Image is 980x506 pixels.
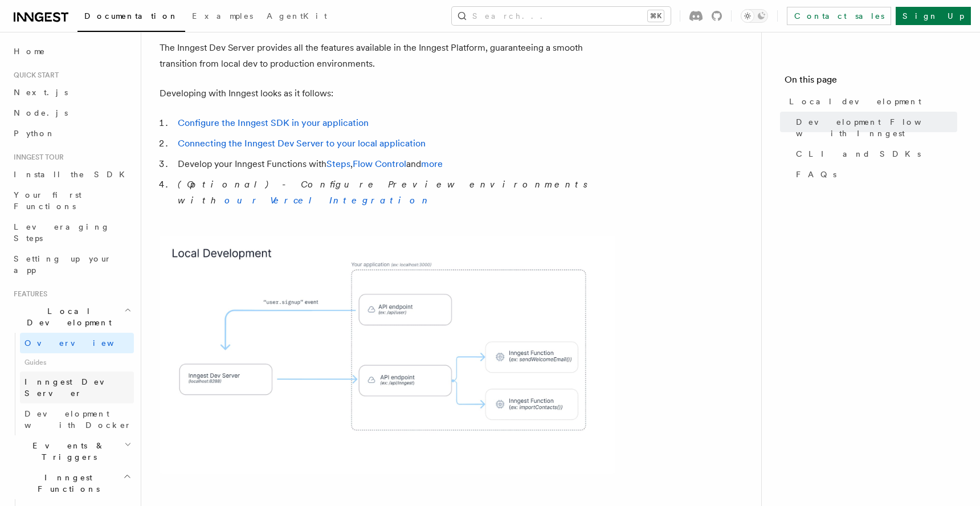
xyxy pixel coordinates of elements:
a: FAQs [791,164,957,185]
span: Local Development [9,305,124,328]
a: Documentation [77,3,185,32]
a: CLI and SDKs [791,144,957,164]
a: Flow Control [353,158,406,169]
span: Install the SDK [14,170,132,179]
p: Developing with Inngest looks as it follows: [160,85,615,101]
button: Search...⌘K [452,7,671,25]
span: Your first Functions [14,190,81,211]
a: Python [9,123,134,144]
span: Next.js [14,88,68,97]
em: (Optional) - Configure Preview environments with [178,179,594,206]
span: Inngest Functions [9,472,123,495]
span: Python [14,129,55,138]
a: Overview [20,333,134,353]
span: Guides [20,353,134,372]
span: Features [9,289,47,299]
span: Node.js [14,108,68,117]
a: Development Flow with Inngest [791,112,957,144]
a: Development with Docker [20,403,134,435]
a: Setting up your app [9,248,134,280]
a: Leveraging Steps [9,217,134,248]
a: Home [9,41,134,62]
a: Steps [326,158,350,169]
a: Contact sales [787,7,891,25]
span: AgentKit [267,11,327,21]
a: AgentKit [260,3,334,31]
button: Toggle dark mode [741,9,768,23]
span: Leveraging Steps [14,222,110,243]
a: Inngest Dev Server [20,372,134,403]
li: Develop your Inngest Functions with , and [174,156,615,172]
a: Connecting the Inngest Dev Server to your local application [178,138,426,149]
span: Home [14,46,46,57]
span: Inngest tour [9,153,64,162]
span: Examples [192,11,253,21]
img: The Inngest Dev Server runs locally on your machine and communicates with your local application. [160,236,615,474]
a: our Vercel Integration [224,195,432,206]
a: Next.js [9,82,134,103]
span: Development Flow with Inngest [796,116,957,139]
a: Install the SDK [9,164,134,185]
button: Local Development [9,301,134,333]
a: Sign Up [896,7,971,25]
span: Setting up your app [14,254,112,275]
span: FAQs [796,169,836,180]
div: Local Development [9,333,134,435]
kbd: ⌘K [648,10,664,22]
a: Your first Functions [9,185,134,217]
span: Documentation [84,11,178,21]
a: more [421,158,443,169]
span: Inngest Dev Server [24,377,122,398]
button: Events & Triggers [9,435,134,467]
span: Quick start [9,71,59,80]
a: Local development [785,91,957,112]
button: Inngest Functions [9,467,134,499]
a: Configure the Inngest SDK in your application [178,117,369,128]
h4: On this page [785,73,957,91]
p: The Inngest Dev Server provides all the features available in the Inngest Platform, guaranteeing ... [160,40,615,72]
span: Events & Triggers [9,440,124,463]
span: CLI and SDKs [796,148,921,160]
span: Development with Docker [24,409,132,430]
a: Node.js [9,103,134,123]
a: Examples [185,3,260,31]
span: Local development [789,96,921,107]
span: Overview [24,338,142,348]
